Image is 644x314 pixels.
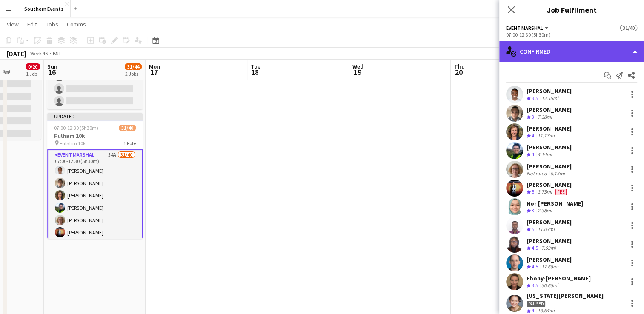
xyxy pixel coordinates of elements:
span: 4.5 [532,245,538,251]
span: 31/44 [125,63,142,70]
span: 18 [249,67,260,77]
div: [PERSON_NAME] [527,256,572,263]
span: 31/40 [119,125,136,131]
span: Edit [27,20,37,28]
span: 16 [46,67,57,77]
span: Fee [555,189,567,195]
span: 4.5 [532,263,538,270]
div: 2.38mi [536,207,554,214]
div: [PERSON_NAME] [527,218,572,226]
span: 4 [532,151,534,157]
span: Event Marshal [506,25,543,31]
div: [PERSON_NAME] [527,143,572,151]
span: 17 [148,67,160,77]
span: 5 [532,226,534,232]
span: 19 [351,67,364,77]
div: Ebony-[PERSON_NAME] [527,274,591,282]
div: 3.75mi [536,188,554,196]
span: 0/20 [26,63,40,70]
span: 20 [453,67,465,77]
a: Comms [63,19,89,30]
span: View [7,20,19,28]
span: Week 46 [28,50,49,57]
div: Updated [47,113,143,120]
div: 12.15mi [540,95,560,102]
div: [PERSON_NAME] [527,106,572,114]
span: Mon [149,63,160,70]
div: [PERSON_NAME] [527,237,572,245]
a: Jobs [42,19,62,30]
span: 3 [532,207,534,214]
span: 5 [532,188,534,195]
button: Event Marshal [506,25,550,31]
span: Wed [352,63,364,70]
div: 11.03mi [536,226,556,233]
div: [PERSON_NAME] [527,181,572,188]
div: [PERSON_NAME] [527,125,572,132]
div: 7.59mi [540,245,558,252]
span: Comms [67,20,86,28]
div: [US_STATE][PERSON_NAME] [527,292,604,300]
app-job-card: Updated07:00-12:30 (5h30m)31/40Fulham 10k Fulahm 10k1 RoleEvent Marshal54A31/4007:00-12:30 (5h30m... [47,113,143,239]
div: Paused [527,301,546,307]
div: 30.65mi [540,282,560,289]
div: [PERSON_NAME] [527,87,572,95]
div: 17.68mi [540,263,560,271]
div: BST [53,50,61,57]
span: 4 [532,307,534,314]
span: Jobs [46,20,58,28]
div: Nor [PERSON_NAME] [527,200,583,207]
span: Thu [454,63,465,70]
span: Fulahm 10k [60,140,86,146]
span: 3.5 [532,95,538,101]
span: 4 [532,132,534,139]
div: 11.17mi [536,132,556,140]
div: 6.13mi [549,170,567,177]
span: 3.5 [532,282,538,288]
a: View [3,19,22,30]
div: 7.38mi [536,114,554,121]
h3: Fulham 10k [47,132,143,140]
div: Crew has different fees then in role [554,188,568,196]
div: [PERSON_NAME] [527,163,572,170]
span: 3 [532,114,534,120]
div: 4.14mi [536,151,554,158]
div: 1 Job [26,71,40,77]
span: Sun [47,63,57,70]
div: 07:00-12:30 (5h30m) [506,31,637,38]
h3: Job Fulfilment [499,4,644,15]
span: 1 Role [123,140,136,146]
a: Edit [24,19,40,30]
div: 2 Jobs [125,71,141,77]
span: 31/40 [620,25,637,31]
span: 07:00-12:30 (5h30m) [54,125,98,131]
div: [DATE] [7,49,26,58]
div: Not rated [527,170,549,177]
span: Tue [251,63,260,70]
button: Southern Events [17,0,71,17]
div: Confirmed [499,41,644,62]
